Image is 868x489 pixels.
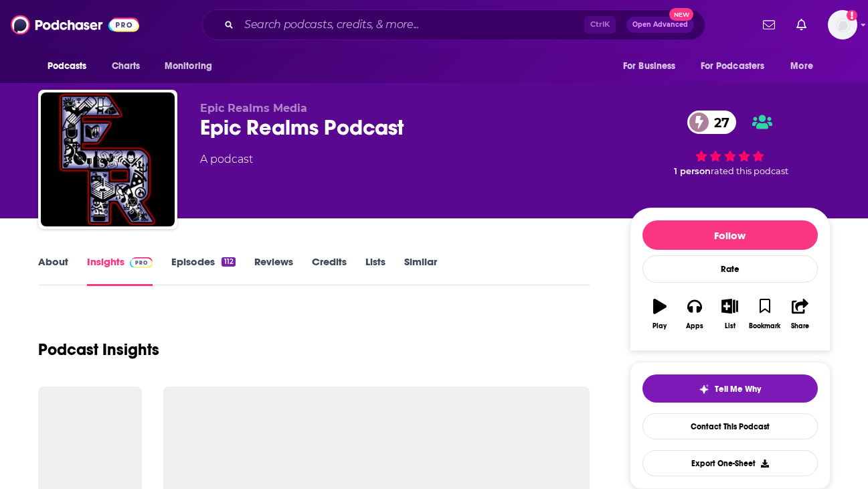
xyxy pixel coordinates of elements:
[715,384,761,395] span: Tell Me Why
[38,54,104,79] button: open menu
[711,166,788,176] span: rated this podcast
[791,13,812,36] a: Show notifications dropdown
[155,54,230,79] button: open menu
[686,322,703,330] div: Apps
[38,340,159,360] h1: Podcast Insights
[202,9,705,40] div: Search podcasts, credits, & more...
[614,54,693,79] button: open menu
[781,54,830,79] button: open menu
[103,54,149,79] a: Charts
[623,57,676,76] span: For Business
[692,54,784,79] button: open menu
[365,255,385,286] a: Lists
[200,151,253,167] div: A podcast
[828,10,857,40] img: User Profile
[701,57,765,76] span: For Podcasters
[200,102,307,115] span: Epic Realms Media
[222,257,235,267] div: 112
[642,290,677,338] button: Play
[642,450,818,476] button: Export One-Sheet
[312,255,347,286] a: Credits
[828,10,857,40] span: Logged in as BKusilek
[725,322,735,330] div: List
[41,92,175,226] img: Epic Realms Podcast
[674,166,711,176] span: 1 person
[584,16,616,33] span: Ctrl K
[712,290,747,338] button: List
[112,57,141,76] span: Charts
[11,12,139,38] img: Podchaser - Follow, Share and Rate Podcasts
[653,322,667,330] div: Play
[630,102,831,185] div: 27 1 personrated this podcast
[828,10,857,40] button: Show profile menu
[790,57,813,76] span: More
[642,220,818,250] button: Follow
[642,374,818,403] button: tell me why sparkleTell Me Why
[642,255,818,283] div: Rate
[48,57,87,76] span: Podcasts
[669,8,693,21] span: New
[165,57,212,76] span: Monitoring
[38,255,68,286] a: About
[404,255,437,286] a: Similar
[254,255,293,286] a: Reviews
[748,290,782,338] button: Bookmark
[171,255,235,286] a: Episodes112
[87,255,153,286] a: InsightsPodchaser Pro
[626,17,694,33] button: Open AdvancedNew
[632,21,688,28] span: Open Advanced
[642,413,818,439] a: Contact This Podcast
[687,111,736,134] a: 27
[699,384,709,395] img: tell me why sparkle
[758,13,780,36] a: Show notifications dropdown
[791,322,809,330] div: Share
[782,290,817,338] button: Share
[239,14,584,36] input: Search podcasts, credits, & more...
[749,322,780,330] div: Bookmark
[701,111,736,134] span: 27
[130,257,153,268] img: Podchaser Pro
[847,10,857,21] svg: Add a profile image
[677,290,712,338] button: Apps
